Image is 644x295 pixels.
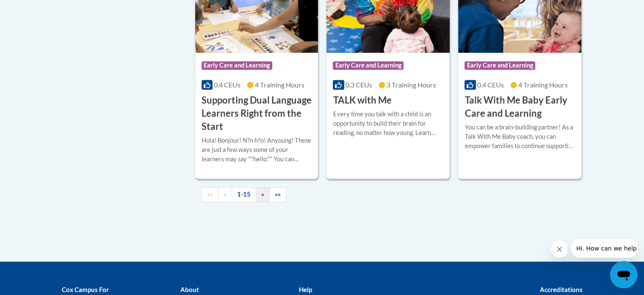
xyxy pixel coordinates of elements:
a: End [269,187,286,202]
div: Every time you talk with a child is an opportunity to build their brain for reading, no matter ho... [333,110,443,138]
span: Hi. How can we help? [5,6,69,13]
span: « [224,191,227,198]
a: Previous [218,187,232,202]
span: »» [275,191,281,198]
span: 4 Training Hours [518,81,568,89]
h3: Talk With Me Baby Early Care and Learning [464,94,575,120]
span: Early Care and Learning [464,61,535,70]
iframe: Close message [551,241,568,258]
iframe: Message from company [571,239,637,258]
a: Next [256,187,270,202]
span: » [261,191,264,198]
iframe: Button to launch messaging window [610,261,637,288]
span: 0.4 CEUs [477,81,504,89]
span: 3 Training Hours [387,81,436,89]
a: Begining [202,187,218,202]
span: Early Care and Learning [202,61,272,70]
h3: TALK with Me [333,94,391,107]
span: 4 Training Hours [255,81,304,89]
span: 0.4 CEUs [214,81,240,89]
div: Hola! Bonjour! N?n h?o! Anyoung! These are just a few ways some of your learners may say ""hello.... [202,136,312,164]
span: Early Care and Learning [333,61,404,70]
span: 0.3 CEUs [345,81,372,89]
b: About [180,286,199,293]
span: «« [207,191,213,198]
b: Help [299,286,312,293]
a: 1-15 [232,187,256,202]
h3: Supporting Dual Language Learners Right from the Start [202,94,312,133]
div: You can be a brain-building partner! As a Talk With Me Baby coach, you can empower families to co... [464,123,575,151]
b: Cox Campus For [62,286,109,293]
b: Accreditations [540,286,583,293]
